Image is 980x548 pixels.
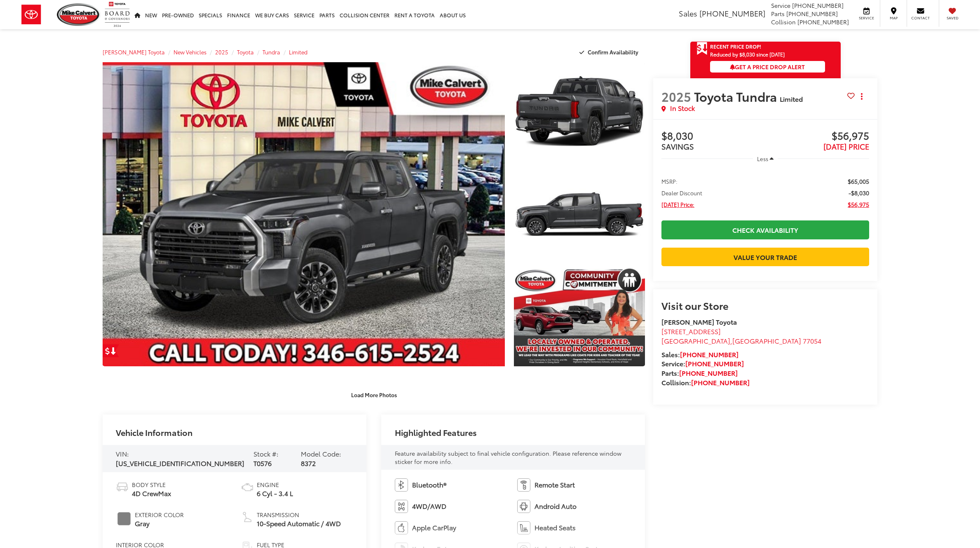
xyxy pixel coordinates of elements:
a: Expand Photo 1 [514,62,645,161]
h2: Highlighted Features [395,428,477,437]
img: Android Auto [517,500,530,513]
img: Apple CarPlay [395,521,408,534]
span: Get a Price Drop Alert [730,63,805,71]
span: In Stock [670,103,695,113]
span: [PHONE_NUMBER] [797,18,849,26]
span: Service [771,1,790,9]
span: Body Style [132,480,171,489]
span: dropdown dots [861,93,863,100]
span: Get Price Drop Alert [697,42,708,56]
a: [PHONE_NUMBER] [679,368,738,377]
a: Expand Photo 0 [103,62,505,366]
span: Collision [771,18,796,26]
strong: [PERSON_NAME] Toyota [661,317,737,326]
span: Feature availability subject to final vehicle configuration. Please reference window sticker for ... [395,449,621,466]
span: Model Code: [301,449,341,458]
span: SAVINGS [661,141,694,152]
h2: Visit our Store [661,300,869,311]
a: [PERSON_NAME] Toyota [103,48,165,56]
a: [PHONE_NUMBER] [680,349,739,359]
span: -$8,030 [849,189,869,197]
span: Dealer Discount [661,189,702,197]
span: Exterior Color [135,511,184,519]
span: T0576 [253,458,272,468]
button: Confirm Availability [575,45,645,59]
span: $8,030 [661,130,765,143]
span: Gray [135,519,184,528]
span: [PHONE_NUMBER] [786,9,838,18]
span: Stock #: [253,449,279,458]
img: 4WD/AWD [395,500,408,513]
span: Android Auto [535,501,577,511]
span: [DATE] PRICE [823,141,869,152]
a: [PHONE_NUMBER] [691,377,750,387]
a: 2025 [215,48,228,56]
img: Bluetooth® [395,478,408,492]
strong: Collision: [661,377,750,387]
span: 4D CrewMax [132,489,171,498]
span: Less [757,155,768,162]
span: 6 Cyl - 3.4 L [257,489,293,498]
span: [GEOGRAPHIC_DATA] [732,336,801,345]
span: , [661,336,821,345]
img: 2025 Toyota Tundra Limited [512,164,646,265]
a: Value Your Trade [661,248,869,266]
span: Limited [780,94,803,103]
span: Parts [771,9,785,18]
span: [PHONE_NUMBER] [792,1,844,9]
span: $56,975 [765,130,869,143]
img: 2025 Toyota Tundra Limited [512,61,646,162]
a: Toyota [237,48,254,56]
a: [STREET_ADDRESS] [GEOGRAPHIC_DATA],[GEOGRAPHIC_DATA] 77054 [661,326,821,345]
span: 10-Speed Automatic / 4WD [257,519,341,528]
img: Mike Calvert Toyota [57,3,101,26]
a: Expand Photo 2 [514,165,645,264]
span: Confirm Availability [588,48,638,56]
span: $65,005 [848,177,869,185]
span: 8372 [301,458,316,468]
a: [PHONE_NUMBER] [685,358,744,368]
strong: Sales: [661,349,739,359]
span: Remote Start [535,480,575,489]
button: Load More Photos [345,387,403,402]
span: Toyota Tundra [694,87,780,105]
span: Limited [289,48,307,56]
button: Less [753,151,778,166]
span: [US_VEHICLE_IDENTIFICATION_NUMBER] [116,458,244,468]
span: Recent Price Drop! [710,43,761,50]
span: Saved [943,15,961,21]
span: Sales [679,8,697,19]
strong: Parts: [661,368,738,377]
a: Tundra [263,48,280,56]
a: Get Price Drop Alert [103,344,119,357]
span: Map [884,15,903,21]
img: Heated Seats [517,521,530,534]
span: Contact [911,15,930,21]
span: $56,975 [848,200,869,208]
span: [STREET_ADDRESS] [661,326,721,336]
span: VIN: [116,449,129,458]
span: Service [857,15,876,21]
span: [PHONE_NUMBER] [699,8,765,19]
img: 2025 Toyota Tundra Limited [98,61,509,368]
img: Remote Start [517,478,530,492]
span: 2025 [661,87,691,105]
span: #808080 [117,512,131,525]
strong: Service: [661,358,744,368]
h2: Vehicle Information [116,428,192,437]
img: 2025 Toyota Tundra Limited [512,267,646,368]
span: MSRP: [661,177,678,185]
span: Transmission [257,511,341,519]
span: New Vehicles [173,48,206,56]
span: 4WD/AWD [412,501,446,511]
button: Actions [855,89,869,103]
span: Reduced by $8,030 since [DATE] [710,52,825,57]
a: Get Price Drop Alert Recent Price Drop! [690,42,841,52]
span: [GEOGRAPHIC_DATA] [661,336,730,345]
a: Expand Photo 3 [514,268,645,367]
